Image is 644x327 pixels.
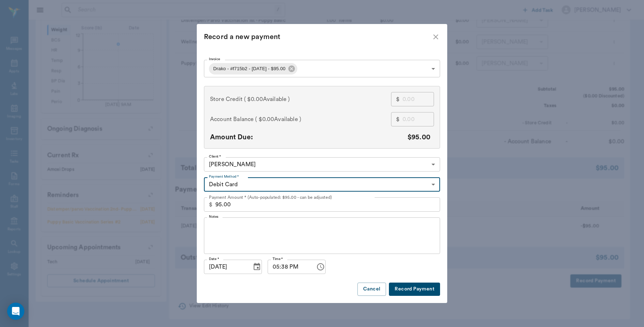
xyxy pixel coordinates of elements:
p: $ [396,95,400,104]
span: Store Credit ( ) [210,95,290,104]
div: Drako - #f715b2 - [DATE] - $95.00 [209,63,297,74]
label: Time * [273,256,283,261]
div: [PERSON_NAME] [204,157,440,172]
label: Invoice [209,57,220,62]
label: Notes [209,214,219,219]
p: Payment Amount * (Auto-populated: $95.00 - can be adjusted) [209,194,332,201]
div: Record a new payment [204,31,431,43]
span: Drako - #f715b2 - [DATE] - $95.00 [209,64,290,73]
p: Amount Due: [210,132,253,143]
span: $0.00 Available [247,95,287,104]
button: Record Payment [389,283,440,296]
input: 0.00 [402,92,434,106]
button: close [431,33,440,41]
input: hh:mm aa [268,260,311,274]
p: $ [209,200,213,209]
div: Open Intercom Messenger [7,303,24,320]
label: Date * [209,256,219,261]
span: $0.00 Available [259,115,298,124]
p: $95.00 [408,132,430,143]
span: Account Balance ( ) [210,115,301,124]
input: 0.00 [402,112,434,126]
button: Choose date, selected date is Sep 10, 2025 [250,260,264,274]
button: Cancel [357,283,386,296]
label: Client * [209,154,221,159]
input: MM/DD/YYYY [204,260,247,274]
p: $ [396,115,400,124]
label: Payment Method * [209,174,239,179]
button: Choose time, selected time is 5:38 PM [313,260,328,274]
div: Debit Card [204,177,440,192]
input: 0.00 [215,197,440,212]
